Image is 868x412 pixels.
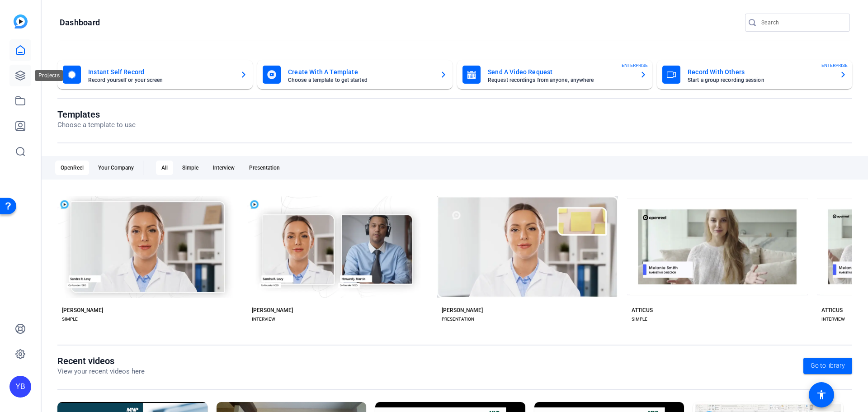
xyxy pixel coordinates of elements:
div: Projects [35,70,63,81]
p: View your recent videos here [57,366,145,377]
img: blue-gradient.svg [14,14,28,28]
button: Send A Video RequestRequest recordings from anyone, anywhereENTERPRISE [457,60,652,89]
div: Interview [208,161,240,175]
div: All [156,161,173,175]
div: YB [9,376,31,398]
div: [PERSON_NAME] [62,307,103,314]
mat-card-title: Instant Self Record [88,66,233,77]
div: Simple [177,161,204,175]
span: ENTERPRISE [821,62,848,69]
div: ATTICUS [821,307,843,314]
mat-card-subtitle: Record yourself or your screen [88,77,233,83]
div: Your Company [93,161,139,175]
div: [PERSON_NAME] [252,307,293,314]
div: PRESENTATION [442,316,474,323]
p: Choose a template to use [57,120,136,130]
mat-card-subtitle: Start a group recording session [688,77,832,83]
div: [PERSON_NAME] [442,307,483,314]
div: OpenReel [55,161,89,175]
mat-card-title: Record With Others [688,66,832,77]
button: Record With OthersStart a group recording sessionENTERPRISE [657,60,852,89]
h1: Recent videos [57,355,145,366]
div: INTERVIEW [821,316,845,323]
span: ENTERPRISE [622,62,648,69]
button: Create With A TemplateChoose a template to get started [257,60,453,89]
mat-card-subtitle: Request recordings from anyone, anywhere [488,77,632,83]
div: INTERVIEW [252,316,275,323]
h1: Templates [57,109,136,120]
h1: Dashboard [60,17,100,28]
button: Instant Self RecordRecord yourself or your screen [57,60,253,89]
div: ATTICUS [632,307,653,314]
a: Go to library [803,358,852,374]
div: Presentation [244,161,285,175]
mat-card-title: Create With A Template [288,66,433,77]
mat-card-subtitle: Choose a template to get started [288,77,433,83]
span: Go to library [811,361,845,370]
mat-card-title: Send A Video Request [488,66,632,77]
input: Search [761,17,843,28]
div: SIMPLE [632,316,647,323]
div: SIMPLE [62,316,78,323]
mat-icon: accessibility [816,389,827,400]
